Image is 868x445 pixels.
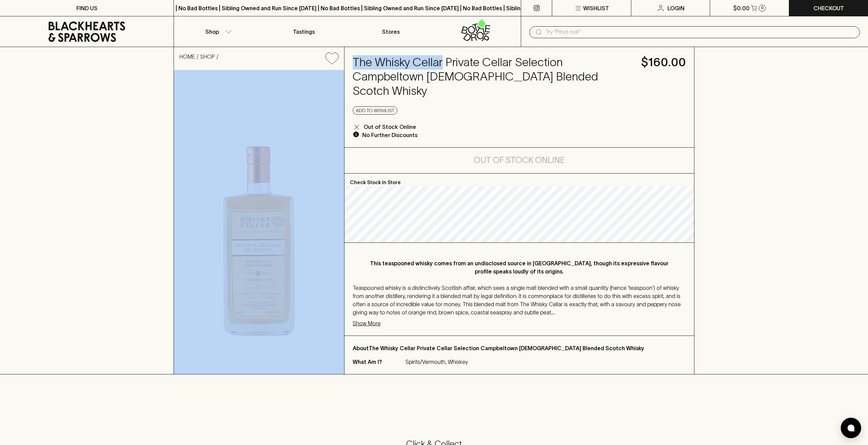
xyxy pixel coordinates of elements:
[364,123,416,131] p: Out of Stock Online
[353,284,686,316] p: Teaspooned whisky is a distinctively Scottish affair, which sees a single malt blended with a sma...
[200,54,215,60] a: SHOP
[261,16,347,47] a: Tastings
[293,28,315,36] p: Tastings
[362,131,417,139] p: No Further Discounts
[366,259,672,276] p: This teaspooned whisky comes from an undisclosed source in [GEOGRAPHIC_DATA], though its expressi...
[641,55,686,70] h4: $160.00
[382,28,400,36] p: Stores
[546,27,854,38] input: Try "Pinot noir"
[761,6,764,10] p: 0
[76,4,98,12] p: FIND US
[179,54,195,60] a: HOME
[848,425,854,431] img: bubble-icon
[813,4,844,12] p: Checkout
[406,358,468,366] p: Spirits/Vermouth, Whiskey
[353,106,397,115] button: Add to wishlist
[348,16,434,47] a: Stores
[323,50,341,67] button: Add to wishlist
[353,358,404,366] p: What Am I?
[474,155,565,166] h5: Out of Stock Online
[344,174,694,187] p: Check Stock In Store
[174,70,344,374] img: 27483.png
[583,4,609,12] p: Wishlist
[174,16,261,47] button: Shop
[667,4,685,12] p: Login
[353,344,686,352] p: About The Whisky Cellar Private Cellar Selection Campbeltown [DEMOGRAPHIC_DATA] Blended Scotch Wh...
[733,4,750,12] p: $0.00
[353,319,381,327] p: Show More
[353,55,633,98] h4: The Whisky Cellar Private Cellar Selection Campbeltown [DEMOGRAPHIC_DATA] Blended Scotch Whisky
[205,28,219,36] p: Shop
